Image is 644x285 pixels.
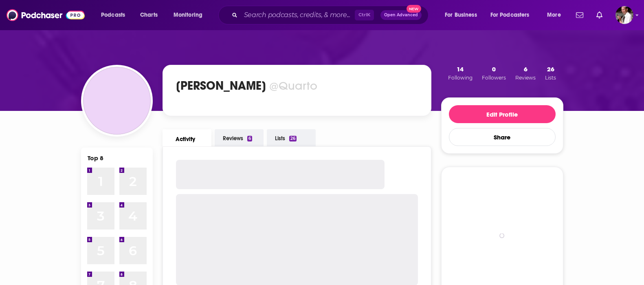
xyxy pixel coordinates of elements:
[593,8,606,22] a: Show notifications dropdown
[449,128,556,146] button: Share
[95,9,136,22] button: open menu
[226,6,436,24] div: Search podcasts, credits, & more...
[449,105,556,123] button: Edit Profile
[83,67,151,135] a: Steve
[485,9,541,22] button: open menu
[407,5,421,13] span: New
[482,75,506,81] span: Followers
[513,65,538,81] button: 6Reviews
[445,9,477,21] span: For Business
[168,9,213,22] button: open menu
[241,9,355,22] input: Search podcasts, credits, & more...
[543,65,558,81] button: 26Lists
[490,9,530,21] span: For Podcasters
[547,65,554,73] span: 26
[573,8,587,22] a: Show notifications dropdown
[446,65,475,81] button: 14Following
[545,75,556,81] span: Lists
[380,10,422,20] button: Open AdvancedNew
[615,6,633,24] span: Logged in as Quarto
[479,65,508,81] button: 0Followers
[547,9,561,21] span: More
[355,10,374,20] span: Ctrl K
[88,154,103,162] div: Top 8
[215,129,264,146] a: Reviews6
[269,79,317,93] div: @Quarto
[163,129,211,146] a: Activity
[176,78,266,93] h1: [PERSON_NAME]
[267,129,316,146] a: Lists26
[101,9,125,21] span: Podcasts
[289,136,297,141] div: 26
[448,75,473,81] span: Following
[615,6,633,24] img: User Profile
[541,9,571,22] button: open menu
[524,65,528,73] span: 6
[384,13,418,17] span: Open Advanced
[7,7,85,23] img: Podchaser - Follow, Share and Rate Podcasts
[247,136,252,141] div: 6
[135,9,163,22] a: Charts
[515,75,536,81] span: Reviews
[140,9,158,21] span: Charts
[492,65,496,73] span: 0
[615,6,633,24] button: Show profile menu
[457,65,464,73] span: 14
[174,9,202,21] span: Monitoring
[439,9,487,22] button: open menu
